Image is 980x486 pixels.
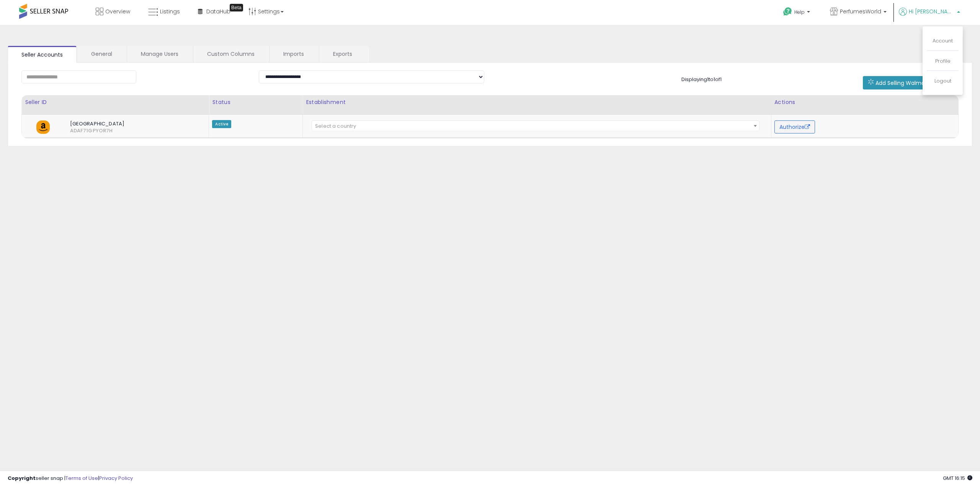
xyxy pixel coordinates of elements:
span: Add Selling Walmart Account [875,79,954,87]
a: Profile [935,57,951,65]
span: Select a country [315,122,356,130]
span: Active [212,120,231,128]
a: Account [933,37,953,44]
div: Actions [774,98,955,106]
a: Help [777,1,818,25]
a: General [77,46,126,62]
img: amazon.png [36,120,50,134]
span: Displaying 1 to 1 of 1 [681,76,722,83]
i: Get Help [783,7,792,16]
span: Overview [105,8,130,15]
a: Seller Accounts [8,46,77,63]
a: Hi [PERSON_NAME] [899,8,960,25]
span: DataHub [206,8,230,15]
div: Tooltip anchor [230,4,243,11]
button: Add Selling Walmart Account [863,76,959,89]
a: Logout [934,77,951,85]
span: PerfumesWorld [840,8,881,15]
a: Custom Columns [193,46,268,62]
span: [GEOGRAPHIC_DATA] [64,120,192,127]
div: Status [212,98,299,106]
span: Help [794,9,805,15]
a: Exports [319,46,368,62]
span: ADAF71GPYOR7H [64,127,85,134]
a: Imports [269,46,318,62]
span: Listings [160,8,180,15]
button: Authorize [774,120,815,133]
a: Manage Users [127,46,192,62]
div: Seller ID [25,98,206,106]
div: Establishment [306,98,768,106]
span: Hi [PERSON_NAME] [909,8,955,15]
